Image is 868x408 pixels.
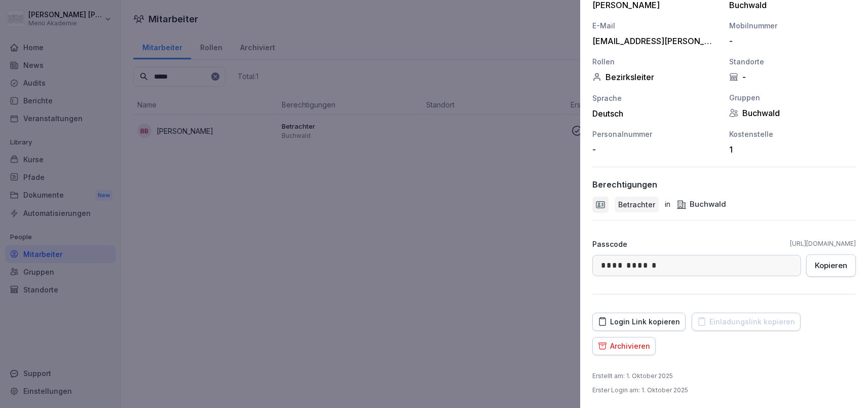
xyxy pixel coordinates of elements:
[665,199,670,210] p: in
[598,316,680,327] div: Login Link kopieren
[592,372,673,381] p: Erstellt am : 1. Oktober 2025
[592,313,686,331] button: Login Link kopieren
[592,239,627,249] p: Passcode
[592,386,688,395] p: Erster Login am : 1. Oktober 2025
[729,92,856,103] div: Gruppen
[729,72,856,82] div: -
[592,144,714,155] div: -
[598,341,650,352] div: Archivieren
[618,199,655,210] p: Betrachter
[729,108,856,118] div: Buchwald
[729,129,856,139] div: Kostenstelle
[676,199,726,210] div: Buchwald
[592,72,719,82] div: Bezirksleiter
[592,108,719,119] div: Deutsch
[729,144,851,155] div: 1
[592,36,714,46] div: [EMAIL_ADDRESS][PERSON_NAME][DOMAIN_NAME]
[790,239,856,248] a: [URL][DOMAIN_NAME]
[729,56,856,67] div: Standorte
[729,36,851,46] div: -
[697,316,795,327] div: Einladungslink kopieren
[815,260,847,271] div: Kopieren
[592,93,719,103] div: Sprache
[692,313,801,331] button: Einladungslink kopieren
[592,337,656,355] button: Archivieren
[729,20,856,31] div: Mobilnummer
[592,179,657,190] p: Berechtigungen
[592,20,719,31] div: E-Mail
[592,129,719,139] div: Personalnummer
[592,56,719,67] div: Rollen
[806,254,856,277] button: Kopieren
